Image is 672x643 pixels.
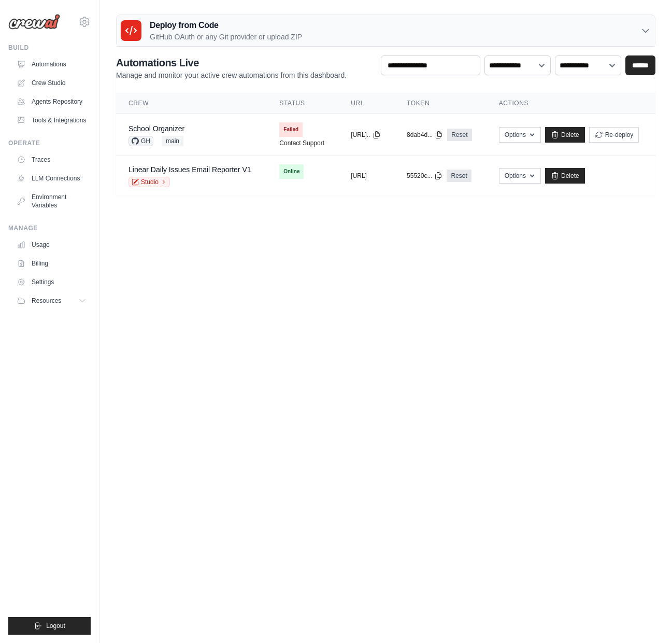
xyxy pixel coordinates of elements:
[116,70,347,80] p: Manage and monitor your active crew automations from this dashboard.
[150,32,302,42] p: GitHub OAuth or any Git provider or upload ZIP
[487,93,655,114] th: Actions
[12,236,91,253] a: Usage
[116,55,347,70] h2: Automations Live
[128,124,184,133] a: School Organizer
[394,93,487,114] th: Token
[12,274,91,290] a: Settings
[447,170,471,182] a: Reset
[128,136,153,146] span: GH
[279,164,304,179] span: Online
[12,170,91,187] a: LLM Connections
[447,129,471,141] a: Reset
[150,19,302,32] h3: Deploy from Code
[499,168,541,184] button: Options
[116,93,267,114] th: Crew
[46,622,65,630] span: Logout
[128,165,251,174] a: Linear Daily Issues Email Reporter V1
[12,75,91,91] a: Crew Studio
[8,617,91,635] button: Logout
[12,189,91,214] a: Environment Variables
[12,151,91,168] a: Traces
[12,56,91,73] a: Automations
[12,255,91,272] a: Billing
[12,292,91,309] button: Resources
[407,131,443,139] button: 8dab4d...
[8,44,91,52] div: Build
[499,127,541,143] button: Options
[8,14,60,30] img: Logo
[32,297,61,305] span: Resources
[589,127,639,143] button: Re-deploy
[279,139,324,147] a: Contact Support
[338,93,394,114] th: URL
[545,127,585,143] a: Delete
[279,122,303,137] span: Failed
[12,93,91,110] a: Agents Repository
[407,172,442,180] button: 55520c...
[267,93,338,114] th: Status
[162,136,183,146] span: main
[12,112,91,129] a: Tools & Integrations
[8,224,91,232] div: Manage
[545,168,585,184] a: Delete
[8,139,91,147] div: Operate
[128,177,170,187] a: Studio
